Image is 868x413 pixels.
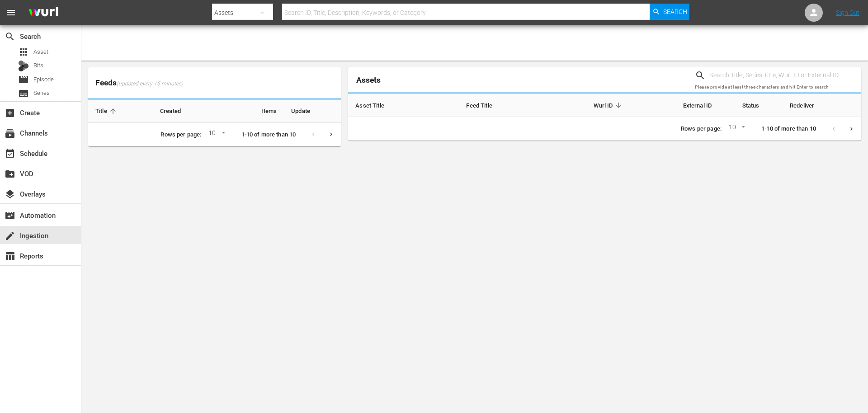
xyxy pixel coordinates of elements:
[709,69,861,82] input: Search Title, Series Title, Wurl ID or External ID
[33,47,48,56] span: Asset
[663,4,687,20] span: Search
[348,94,861,117] table: sticky table
[650,4,689,20] button: Search
[632,94,719,117] th: External ID
[205,128,226,141] div: 10
[33,61,43,70] span: Bits
[681,125,722,133] p: Rows per page:
[18,47,29,57] span: Asset
[5,251,15,262] span: Reports
[5,230,15,241] span: Ingestion
[18,88,29,99] span: Series
[761,125,816,133] p: 1-10 of more than 10
[88,100,341,123] table: sticky table
[322,126,340,143] button: Next page
[5,128,15,139] span: Channels
[233,100,284,123] th: Items
[356,75,381,84] span: Assets
[5,31,15,42] span: Search
[836,9,859,16] a: Sign Out
[695,84,861,91] p: Please provide at least three characters and hit Enter to search
[783,94,861,117] th: Redeliver
[725,122,747,136] div: 10
[5,108,15,118] span: Create
[843,120,860,138] button: Next page
[160,107,193,115] span: Created
[18,61,29,71] div: Bits
[5,169,15,179] span: VOD
[88,75,341,90] span: Feeds
[5,148,15,159] span: Schedule
[355,101,396,109] span: Asset Title
[33,89,50,98] span: Series
[594,101,624,109] span: Wurl ID
[5,210,15,221] span: Automation
[459,94,540,117] th: Feed Title
[18,74,29,85] span: Episode
[719,94,783,117] th: Status
[241,131,296,139] p: 1-10 of more than 10
[22,2,65,23] img: ans4CAIJ8jUAAAAAAAAAAAAAAAAAAAAAAAAgQb4GAAAAAAAAAAAAAAAAAAAAAAAAJMjXAAAAAAAAAAAAAAAAAAAAAAAAgAT5G...
[5,189,15,200] span: Overlays
[160,131,201,139] p: Rows per page:
[117,80,183,88] span: (updated every 15 minutes)
[95,107,119,115] span: Title
[33,75,54,84] span: Episode
[284,100,341,123] th: Update
[5,7,16,18] span: menu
